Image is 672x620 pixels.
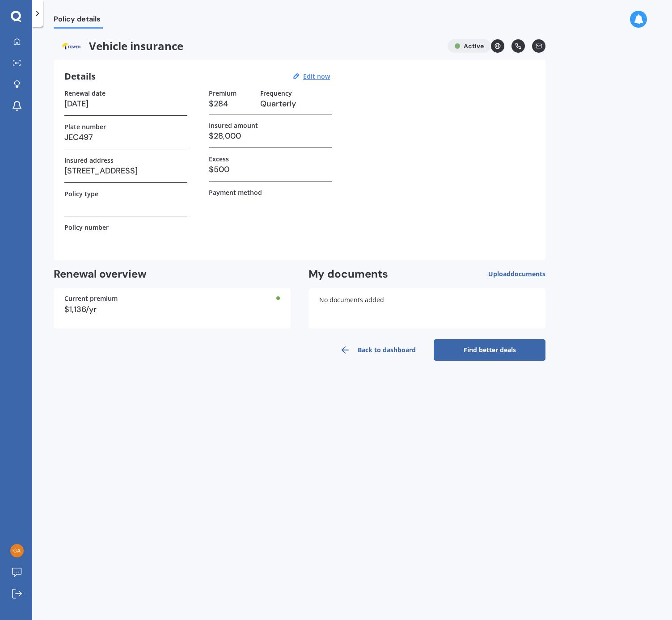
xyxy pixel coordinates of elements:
[64,97,187,110] h3: [DATE]
[64,164,187,177] h3: [STREET_ADDRESS]
[10,544,24,557] img: 693cebe42e66b4b57a7724e4e04d6000
[300,72,333,80] button: Edit now
[64,190,98,198] label: Policy type
[511,270,545,278] span: documents
[434,339,545,361] a: Find better deals
[309,267,388,281] h2: My documents
[309,288,545,329] div: No documents added
[64,224,109,231] label: Policy number
[64,123,106,131] label: Plate number
[209,89,237,97] label: Premium
[260,97,332,110] h3: Quarterly
[488,267,545,281] button: Uploaddocuments
[54,39,89,53] img: Tower.webp
[64,89,106,97] label: Renewal date
[64,131,187,144] h3: JEC497
[54,39,440,53] span: Vehicle insurance
[64,305,280,313] div: $1,136/yr
[64,156,114,164] label: Insured address
[209,163,332,176] h3: $500
[64,295,280,302] div: Current premium
[209,122,258,129] label: Insured amount
[209,155,229,163] label: Excess
[54,15,103,27] span: Policy details
[209,97,253,110] h3: $284
[303,72,330,80] u: Edit now
[322,339,434,361] a: Back to dashboard
[64,71,96,82] h3: Details
[209,189,262,196] label: Payment method
[488,270,545,278] span: Upload
[54,267,291,281] h2: Renewal overview
[260,89,292,97] label: Frequency
[209,129,332,143] h3: $28,000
